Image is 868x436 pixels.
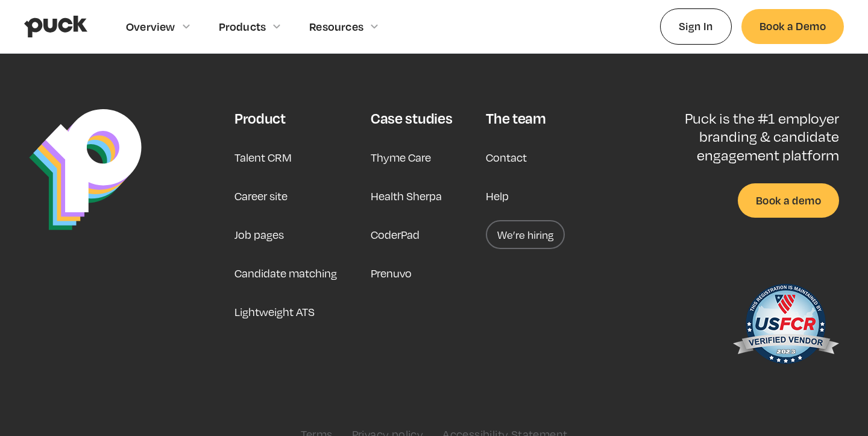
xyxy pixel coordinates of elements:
[29,109,142,230] img: Puck Logo
[732,278,839,374] img: US Federal Contractor Registration System for Award Management Verified Vendor Seal
[126,20,175,33] div: Overview
[486,220,565,249] a: We’re hiring
[371,109,452,127] div: Case studies
[660,8,732,44] a: Sign In
[371,182,442,210] a: Health Sherpa
[486,109,546,127] div: The team
[371,220,420,249] a: CoderPad
[738,183,839,218] a: Book a demo
[371,143,431,172] a: Thyme Care
[741,9,844,43] a: Book a Demo
[371,259,412,288] a: Prenuvo
[234,182,288,210] a: Career site
[234,143,292,172] a: Talent CRM
[646,109,839,164] p: Puck is the #1 employer branding & candidate engagement platform
[234,297,315,326] a: Lightweight ATS
[309,20,363,33] div: Resources
[219,20,266,33] div: Products
[234,109,286,127] div: Product
[486,143,527,172] a: Contact
[234,259,337,288] a: Candidate matching
[234,220,284,249] a: Job pages
[486,182,509,210] a: Help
